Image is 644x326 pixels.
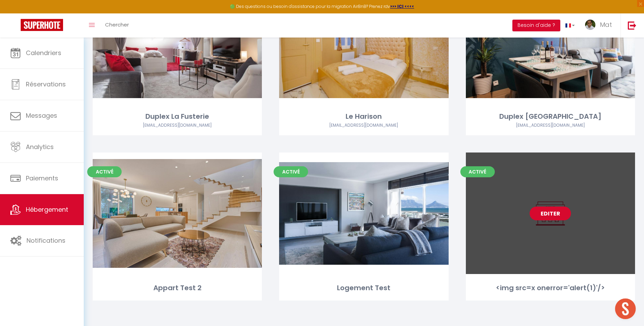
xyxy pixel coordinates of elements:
div: Duplex La Fusterie [93,111,262,122]
span: Messages [26,111,57,120]
span: Analytics [26,143,54,151]
a: Editer [530,207,571,220]
span: Notifications [27,236,65,245]
div: Le Harison [279,111,448,122]
span: Réservations [26,80,66,88]
span: Activé [460,166,495,177]
button: Besoin d'aide ? [512,20,560,31]
span: Calendriers [26,49,61,57]
div: Airbnb [93,122,262,129]
div: Airbnb [466,122,635,129]
img: Super Booking [21,19,63,31]
div: Logement Test [279,283,448,293]
div: Appart Test 2 [93,283,262,293]
span: Activé [87,166,122,177]
img: ... [585,20,595,30]
a: >>> ICI <<<< [390,3,414,9]
span: Activé [274,166,308,177]
span: Mat [600,20,612,29]
span: Hébergement [26,205,68,214]
div: Duplex [GEOGRAPHIC_DATA] [466,111,635,122]
div: <img src=x onerror='alert(1)'/> [466,283,635,293]
span: Chercher [105,21,129,28]
a: ... Mat [580,13,621,38]
a: Chercher [100,13,134,38]
div: Ouvrir le chat [615,298,636,319]
span: Paiements [26,174,58,182]
img: logout [628,21,636,30]
div: Airbnb [279,122,448,129]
